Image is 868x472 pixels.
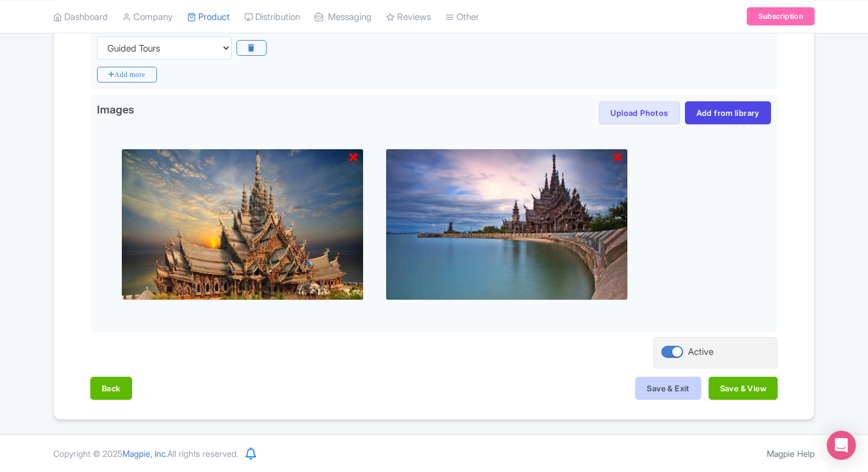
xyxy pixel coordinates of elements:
[827,431,856,460] div: Open Intercom Messenger
[90,377,132,400] button: Back
[685,101,771,124] a: Add from library
[121,149,364,300] img: kddqepqyykucjgvsbsey.webp
[599,101,679,124] button: Upload Photos
[747,7,815,25] a: Subscription
[635,377,701,400] button: Save & Exit
[386,149,628,300] img: xadxriq5lxmdeeamublg.webp
[97,101,134,121] span: Images
[688,345,713,359] div: Active
[767,448,815,459] a: Magpie Help
[97,67,157,83] i: Add more
[46,447,245,460] div: Copyright © 2025 All rights reserved.
[122,448,167,459] span: Magpie, Inc.
[709,377,778,400] button: Save & View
